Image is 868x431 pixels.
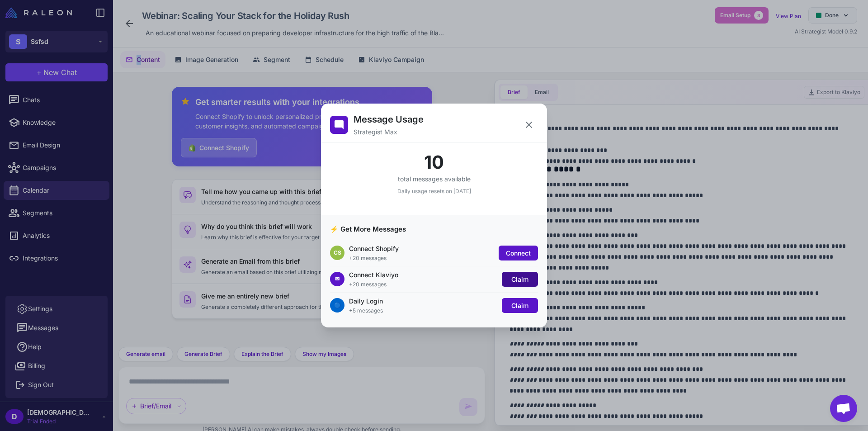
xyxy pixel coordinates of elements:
[330,298,344,313] div: 🔵
[330,272,344,286] div: ✉
[349,307,497,315] div: +5 messages
[506,249,531,257] span: Connect
[502,298,538,313] button: Claim
[354,127,424,137] p: Strategist Max
[502,272,538,287] button: Claim
[354,113,424,126] h2: Message Usage
[397,188,471,194] span: Daily usage resets on [DATE]
[511,302,528,309] span: Claim
[349,254,494,262] div: +20 messages
[511,275,528,283] span: Claim
[830,395,857,422] div: Open chat
[330,153,538,171] div: 10
[349,244,494,253] div: Connect Shopify
[349,296,497,306] div: Daily Login
[349,270,497,279] div: Connect Klaviyo
[349,280,497,289] div: +20 messages
[499,246,538,260] button: Connect
[398,175,471,183] span: total messages available
[330,224,538,235] h3: ⚡ Get More Messages
[330,246,344,260] div: CS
